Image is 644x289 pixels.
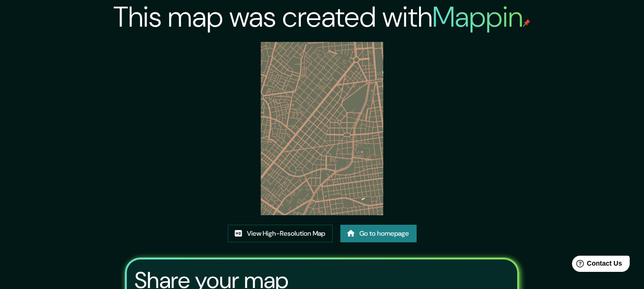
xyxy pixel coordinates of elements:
[340,225,417,242] a: Go to homepage
[228,225,333,242] a: View High-Resolution Map
[523,19,531,27] img: mappin-pin
[261,42,383,215] img: created-map
[559,252,634,279] iframe: Help widget launcher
